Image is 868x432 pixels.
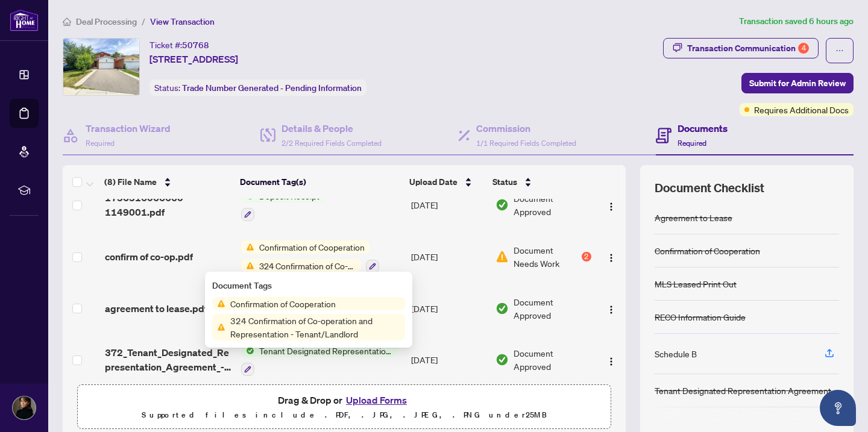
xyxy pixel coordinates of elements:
[606,357,616,366] img: Logo
[76,16,137,27] span: Deal Processing
[278,392,410,408] span: Drag & Drop or
[602,247,621,266] button: Logo
[514,243,579,270] span: Document Needs Work
[409,175,458,189] span: Upload Date
[212,321,225,334] img: Status Icon
[798,43,809,54] div: 4
[492,175,517,189] span: Status
[105,249,193,264] span: confirm of co-op.pdf
[86,139,115,148] span: Required
[241,240,379,273] button: Status IconConfirmation of CooperationStatus Icon324 Confirmation of Co-operation and Representat...
[741,73,854,93] button: Submit for Admin Review
[655,277,737,290] div: MLS Leased Print Out
[514,295,591,322] span: Document Approved
[10,9,39,31] img: logo
[406,231,491,283] td: [DATE]
[104,175,157,189] span: (8) File Name
[86,121,171,136] h4: Transaction Wizard
[149,80,366,96] div: Status:
[235,165,404,199] th: Document Tag(s)
[254,259,361,272] span: 324 Confirmation of Co-operation and Representation - Tenant/Landlord
[687,39,809,58] div: Transaction Communication
[655,347,697,360] div: Schedule B
[655,180,764,196] span: Document Checklist
[212,297,225,310] img: Status Icon
[105,301,207,316] span: agreement to lease.pdf
[602,299,621,318] button: Logo
[655,384,831,397] div: Tenant Designated Representation Agreement
[476,121,576,136] h4: Commission
[754,103,849,116] span: Requires Additional Docs
[582,252,591,261] div: 2
[514,346,591,373] span: Document Approved
[602,350,621,369] button: Logo
[488,165,593,199] th: Status
[342,392,410,408] button: Upload Forms
[514,192,591,218] span: Document Approved
[655,244,760,257] div: Confirmation of Cooperation
[404,165,488,199] th: Upload Date
[495,198,509,211] img: Document Status
[63,17,71,26] span: home
[835,46,844,55] span: ellipsis
[655,211,732,224] div: Agreement to Lease
[739,14,854,28] article: Transaction saved 6 hours ago
[182,40,209,51] span: 50768
[602,195,621,214] button: Logo
[212,279,405,292] div: Document Tags
[495,353,509,366] img: Document Status
[820,390,856,426] button: Open asap
[281,121,382,136] h4: Details & People
[476,139,576,148] span: 1/1 Required Fields Completed
[254,240,370,254] span: Confirmation of Cooperation
[85,408,603,422] p: Supported files include .PDF, .JPG, .JPEG, .PNG under 25 MB
[150,16,215,27] span: View Transaction
[406,283,491,334] td: [DATE]
[241,189,324,222] button: Status IconDeposit Receipt
[406,180,491,231] td: [DATE]
[495,302,509,315] img: Document Status
[663,38,819,58] button: Transaction Communication4
[13,396,36,419] img: Profile Icon
[225,314,405,340] span: 324 Confirmation of Co-operation and Representation - Tenant/Landlord
[149,52,238,66] span: [STREET_ADDRESS]
[105,345,231,374] span: 372_Tenant_Designated_Representation_Agreement_-_PropTx-[PERSON_NAME] 3.pdf
[241,240,254,254] img: Status Icon
[655,310,746,324] div: RECO Information Guide
[182,83,362,93] span: Trade Number Generated - Pending Information
[241,344,254,357] img: Status Icon
[254,344,397,357] span: Tenant Designated Representation Agreement
[142,14,145,28] li: /
[749,74,846,93] span: Submit for Admin Review
[406,334,491,386] td: [DATE]
[606,202,616,211] img: Logo
[678,121,728,136] h4: Documents
[225,297,341,310] span: Confirmation of Cooperation
[606,305,616,315] img: Logo
[63,39,139,95] img: IMG-W12355590_1.jpg
[281,139,382,148] span: 2/2 Required Fields Completed
[241,344,397,377] button: Status IconTenant Designated Representation Agreement
[606,253,616,263] img: Logo
[99,165,235,199] th: (8) File Name
[105,190,231,219] span: 1756516066660-1149001.pdf
[495,250,509,263] img: Document Status
[678,139,706,148] span: Required
[78,385,611,430] span: Drag & Drop orUpload FormsSupported files include .PDF, .JPG, .JPEG, .PNG under25MB
[149,38,209,52] div: Ticket #:
[241,259,254,272] img: Status Icon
